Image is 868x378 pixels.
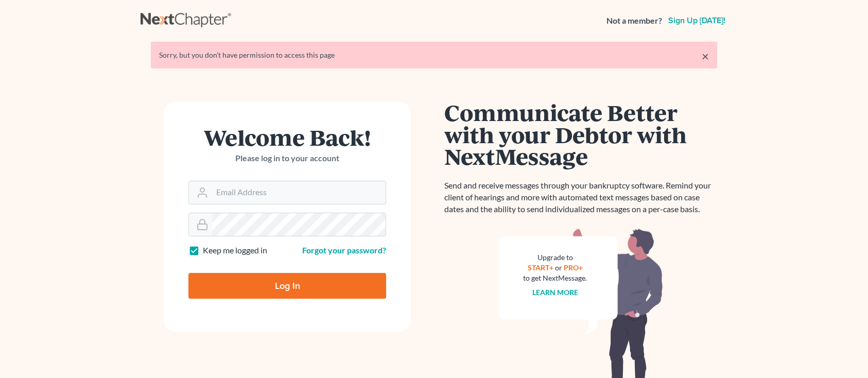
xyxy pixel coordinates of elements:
div: to get NextMessage. [523,273,587,283]
p: Please log in to your account [188,152,386,164]
a: Forgot your password? [302,245,386,255]
h1: Welcome Back! [188,126,386,148]
label: Keep me logged in [203,245,267,256]
input: Log In [188,273,386,299]
span: or [555,263,562,272]
div: Upgrade to [523,252,587,263]
a: PRO+ [564,263,583,272]
h1: Communicate Better with your Debtor with NextMessage [444,101,717,167]
a: × [702,50,709,62]
p: Send and receive messages through your bankruptcy software. Remind your client of hearings and mo... [444,180,717,215]
div: Sorry, but you don't have permission to access this page [159,50,709,60]
strong: Not a member? [606,15,662,27]
input: Email Address [212,181,386,204]
a: START+ [528,263,553,272]
a: Sign up [DATE]! [666,16,727,25]
a: Learn more [532,288,578,297]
